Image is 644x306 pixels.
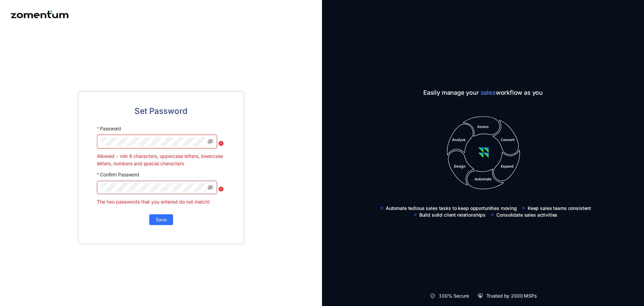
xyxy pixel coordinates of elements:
span: eye-invisible [208,139,213,144]
span: Build solid client relationships [419,212,486,218]
div: Allowed - min 8 characters, uppercase letters, lowercase letters, numbers and special characters [97,152,225,167]
span: Consolidate sales activities [496,212,557,218]
span: Keep sales teams consistent [528,205,591,212]
span: Set Password [135,105,187,118]
span: Automate tedious sales tasks to keep opportunities moving [386,205,517,212]
label: Confirm Password [97,169,139,181]
button: Save [149,214,173,225]
img: Zomentum logo [11,11,68,18]
input: Password [101,137,206,146]
span: Save [156,216,167,223]
span: Easily manage your workflow as you [374,88,592,97]
div: The two passwords that you entered do not match! [97,198,225,206]
span: Trusted by 2000 MSPs [486,293,537,299]
input: Confirm Password [101,183,206,191]
span: 100% Secure [439,293,469,299]
span: sales [481,89,496,96]
label: Password [97,123,121,135]
span: eye-invisible [208,185,213,190]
